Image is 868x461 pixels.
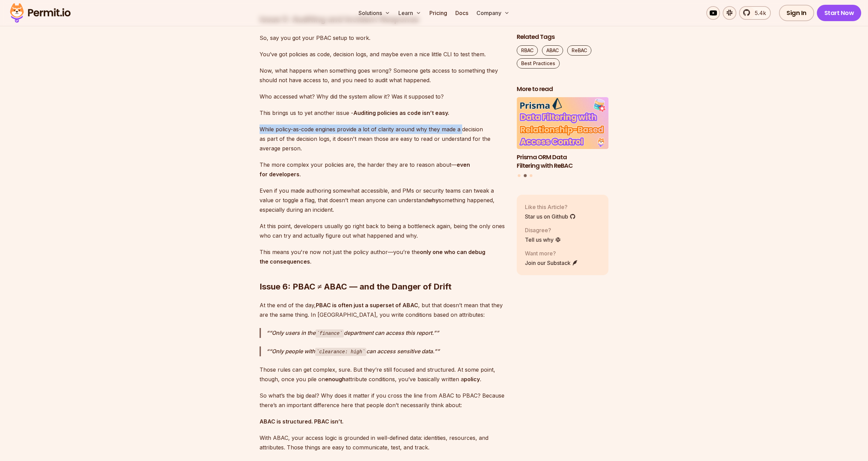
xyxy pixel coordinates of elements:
code: finance [315,329,344,338]
h2: Related Tags [517,33,609,41]
p: Like this Article? [525,203,576,211]
a: Prisma ORM Data Filtering with ReBACPrisma ORM Data Filtering with ReBAC [517,98,609,170]
p: While policy-as-code engines provide a lot of clarity around why they made a decision as part of ... [260,124,506,153]
a: Best Practices [517,58,560,69]
code: clearance: high [315,348,367,356]
h2: More to read [517,85,609,93]
a: Tell us why [525,236,561,244]
div: Posts [517,98,609,178]
a: Pricing [427,6,450,20]
span: 5.4k [751,9,766,17]
h3: Prisma ORM Data Filtering with ReBAC [517,153,609,170]
a: Join our Substack [525,259,578,267]
a: Star us on Github [525,212,576,221]
strong: enough [325,376,345,383]
p: You’ve got policies as code, decision logs, and maybe even a nice little CLI to test them. [260,49,506,59]
strong: only one who can debug the consequences [260,249,485,265]
p: “Only people with can access sensitive data.” [266,346,506,356]
p: The more complex your policies are, the harder they are to reason about— . [260,160,506,179]
p: Want more? [525,249,578,257]
button: Go to slide 1 [518,175,520,177]
img: Prisma ORM Data Filtering with ReBAC [517,98,609,149]
p: Disagree? [525,226,561,234]
strong: PBAC is often just a superset of ABAC [316,302,418,309]
p: Even if you made authoring somewhat accessible, and PMs or security teams can tweak a value or to... [260,186,506,214]
a: Docs [453,6,471,20]
button: Company [474,6,512,20]
p: With ABAC, your access logic is grounded in well-defined data: identities, resources, and attribu... [260,433,506,452]
a: ABAC [542,45,563,56]
a: ReBAC [567,45,591,56]
button: Go to slide 2 [524,174,527,177]
a: Start Now [817,5,862,21]
a: RBAC [517,45,538,56]
p: This means you're now not just the policy author—you’re the . [260,247,506,266]
p: At the end of the day, , but that doesn’t mean that they are the same thing. In [GEOGRAPHIC_DATA]... [260,300,506,319]
img: Permit logo [7,1,74,25]
p: This brings us to yet another issue - [260,108,506,118]
strong: even for developers [260,161,470,178]
p: At this point, developers usually go right back to being a bottleneck again, being the only ones ... [260,221,506,240]
strong: ABAC is structured. PBAC isn’t. [260,418,343,425]
button: Learn [396,6,424,20]
p: So what’s the big deal? Why does it matter if you cross the line from ABAC to PBAC? Because there... [260,391,506,410]
a: Sign In [779,5,814,21]
p: Who accessed what? Why did the system allow it? Was it supposed to? [260,92,506,101]
button: Solutions [356,6,393,20]
p: So, say you got your PBAC setup to work. [260,33,506,43]
strong: Auditing policies as code isn’t easy. [353,109,449,116]
li: 2 of 3 [517,98,609,170]
p: Those rules can get complex, sure. But they’re still focused and structured. At some point, thoug... [260,365,506,384]
p: Now, what happens when something goes wrong? Someone gets access to something they should not hav... [260,66,506,85]
strong: policy [464,376,480,383]
a: 5.4k [739,6,771,20]
button: Go to slide 3 [530,175,532,177]
p: “Only users in the department can access this report.” [266,328,506,338]
h2: Issue 6: PBAC ≠ ABAC — and the Danger of Drift [260,254,506,292]
strong: why [428,197,439,204]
